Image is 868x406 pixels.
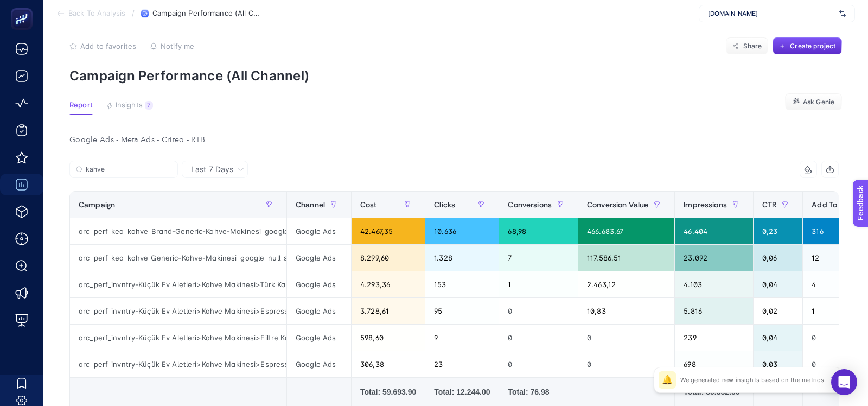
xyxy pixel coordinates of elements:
div: 0 [578,325,674,351]
span: Campaign [79,200,115,209]
div: 23 [425,351,499,377]
div: 7 [499,245,578,271]
div: 42.467,35 [352,218,425,244]
span: CTR [762,200,776,209]
div: 0 [499,351,578,377]
div: Google Ads [287,351,351,377]
div: Google Ads - Meta Ads - Criteo - RTB [61,132,847,148]
div: 3.728,61 [352,298,425,324]
div: 5.816 [675,298,753,324]
span: Report [69,101,93,110]
span: [DOMAIN_NAME] [708,9,835,18]
div: 306,38 [352,351,425,377]
span: Campaign Performance (All Channel) [152,9,261,18]
span: Insights [116,101,143,110]
div: Google Ads [287,325,351,351]
div: Google Ads [287,271,351,297]
input: Search [86,166,171,174]
div: 117.586,51 [578,245,674,271]
div: 9 [425,325,499,351]
div: 1.328 [425,245,499,271]
button: Create project [773,37,842,55]
div: 95 [425,298,499,324]
p: We generated new insights based on the metrics [680,376,824,384]
div: 10.636 [425,218,499,244]
span: Share [743,42,762,50]
span: Notify me [161,42,194,50]
div: 0,23 [754,218,802,244]
span: Clicks [434,200,455,209]
span: Create project [790,42,835,50]
div: arc_perf_kea_kahve_Generic-Kahve-Makinesi_google_null_src_cpc_alwayson [70,245,286,271]
div: Google Ads [287,298,351,324]
span: Back To Analysis [68,9,125,18]
div: 46.404 [675,218,753,244]
div: Google Ads [287,245,351,271]
div: arc_perf_invntry-Küçük Ev Aletleri>Kahve Makinesi>Espresso Makinesi>Tam Otomatik Espresso Makines... [70,298,286,324]
span: / [132,9,135,17]
span: Add to favorites [80,42,136,50]
span: Conversion Value [587,200,648,209]
div: arc_perf_invntry-Küçük Ev Aletleri>Kahve Makinesi>Espresso Makinesi>Yarı Otomatik Espresso Makine... [70,351,286,377]
div: 0 [499,298,578,324]
span: Last 7 Days [191,164,233,175]
div: Total: 76.98 [508,386,569,397]
div: 2.463,12 [578,271,674,297]
div: Total: 12.244.00 [434,386,490,397]
div: Google Ads [287,218,351,244]
div: 0 [499,325,578,351]
button: Add to favorites [69,42,136,50]
button: Notify me [150,42,194,50]
div: arc_perf_invntry-Küçük Ev Aletleri>Kahve Makinesi>Filtre Kahve Makinesi_google_src_cpc_alwayson [70,325,286,351]
div: 698 [675,351,753,377]
div: 8.299,60 [352,245,425,271]
div: 23.092 [675,245,753,271]
div: Open Intercom Messenger [831,369,857,395]
div: 10,83 [578,298,674,324]
img: svg%3e [839,8,846,19]
span: Feedback [7,3,41,12]
div: arc_perf_kea_kahve_Brand-Generic-Kahve-Makinesi_google_null_src_cpc_alwayson [70,218,286,244]
div: 0 [578,351,674,377]
div: 466.683,67 [578,218,674,244]
div: 7 [145,101,153,110]
div: 598,60 [352,325,425,351]
span: Add To Carts [812,200,858,209]
span: Ask Genie [803,98,834,106]
div: 68,98 [499,218,578,244]
div: 0,06 [754,245,802,271]
div: 153 [425,271,499,297]
div: 0,02 [754,298,802,324]
span: Channel [296,200,325,209]
div: 0,03 [754,351,802,377]
div: 0,04 [754,325,802,351]
div: 1 [499,271,578,297]
div: 239 [675,325,753,351]
button: Ask Genie [785,93,842,111]
div: 4.293,36 [352,271,425,297]
div: Total: 59.693.90 [360,386,416,397]
button: Share [726,37,768,55]
span: Cost [360,200,377,209]
div: 4.103 [675,271,753,297]
span: Impressions [684,200,727,209]
p: Campaign Performance (All Channel) [69,68,842,84]
span: Conversions [508,200,552,209]
div: 🔔 [659,371,676,389]
div: 0,04 [754,271,802,297]
div: arc_perf_invntry-Küçük Ev Aletleri>Kahve Makinesi>Türk Kahve Makinesi_google_src_cpc_alwayson [70,271,286,297]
